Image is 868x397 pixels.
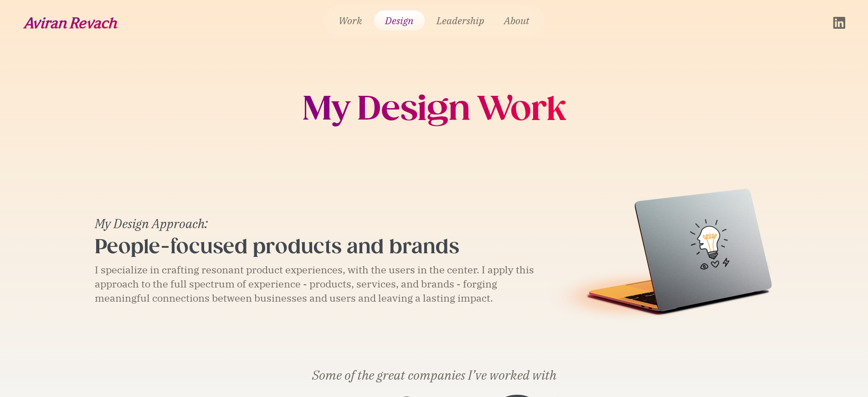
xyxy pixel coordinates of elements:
[23,17,118,29] img: Aviran Revach
[496,10,537,31] a: About
[95,237,546,256] div: People-focused products and brands
[23,17,118,29] a: home
[374,10,425,31] a: Design
[302,91,566,127] h1: My Design Work
[95,263,546,305] div: I specialize in crafting resonant product experiences, with the users in the center. I apply this...
[95,217,546,230] div: My Design Approach:
[331,10,370,31] a: Work
[162,366,707,384] div: Some of the great companies I’ve worked with
[428,10,492,31] a: Leadership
